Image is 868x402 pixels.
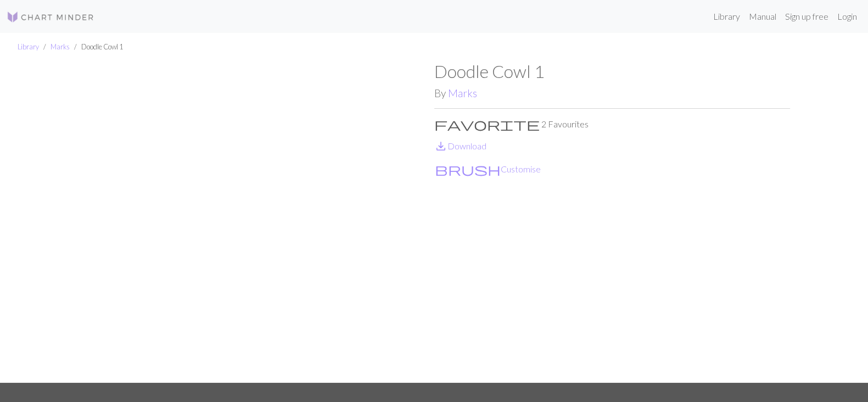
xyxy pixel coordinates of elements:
a: Marks [51,42,70,51]
h2: By [434,87,790,99]
i: Customise [435,163,501,176]
a: Marks [448,87,477,99]
a: Login [833,5,861,27]
p: 2 Favourites [434,118,790,131]
a: Manual [744,5,781,27]
li: Doodle Cowl 1 [70,42,123,52]
button: CustomiseCustomise [434,162,541,176]
a: Sign up free [781,5,833,27]
a: DownloadDownload [434,141,486,151]
i: Favourite [434,118,540,131]
a: Library [709,5,744,27]
img: Doodle Cowl 1 [79,61,434,383]
span: save_alt [434,138,447,154]
h1: Doodle Cowl 1 [434,61,790,82]
img: Logo [7,10,94,24]
a: Library [18,42,39,51]
span: favorite [434,116,540,132]
span: brush [435,161,501,177]
i: Download [434,139,447,153]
